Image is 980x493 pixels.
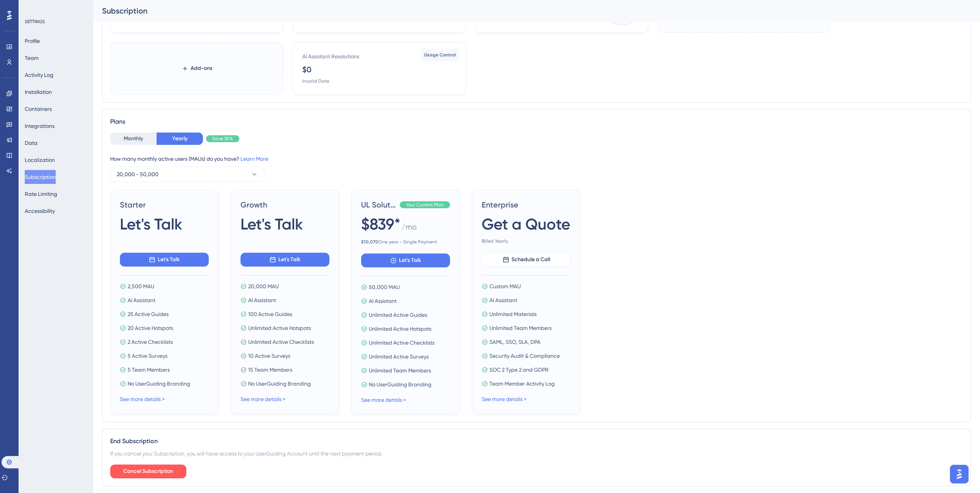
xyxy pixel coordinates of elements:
a: See more details > [482,396,527,402]
span: No UserGuiding Branding [248,379,311,388]
span: Let's Talk [120,213,182,235]
span: Unlimited Team Members [489,323,552,333]
span: Billed Yearly [482,238,571,244]
span: Let's Talk [240,213,303,235]
span: One year - Single Payment [361,239,450,245]
span: Save 30% [212,136,233,142]
span: Your Current Plan [406,202,444,208]
span: Starter [120,199,209,210]
span: Let's Talk [399,256,421,265]
span: Unlimited Active Surveys [369,352,429,361]
button: Profile [25,34,40,48]
div: $0 [302,64,312,75]
div: If you cancel your Subscription, you will have access to your UserGuiding Account until the next ... [110,449,963,458]
div: SETTINGS [25,19,87,25]
span: No UserGuiding Branding [369,380,431,389]
span: Let's Talk [158,255,180,264]
span: 20,000 - 50,000 [117,170,159,179]
div: AI Assistant Resolutions [302,52,359,61]
span: AI Assistant [248,296,276,305]
span: Unlimited Active Checklists [369,338,435,347]
b: $ 10,070 [361,239,378,245]
span: Unlimited Active Hotspots [248,323,311,333]
div: Invalid Date [302,78,329,84]
div: Plans [110,117,963,126]
button: Subscription [25,170,56,184]
span: 25 Active Guides [128,309,169,319]
span: Usage Control [424,52,456,58]
button: Monthly [110,133,157,145]
button: Rate Limiting [25,187,57,201]
button: Usage Control [421,49,459,61]
div: How many monthly active users (MAUs) do you have? [110,154,963,163]
span: Custom MAU [489,282,521,291]
button: Yearly [157,133,203,145]
button: Containers [25,102,52,116]
span: Growth [240,199,329,210]
span: 100 Active Guides [248,309,292,319]
button: Let's Talk [361,253,450,267]
span: Add-ons [191,64,212,73]
span: 50,000 MAU [369,282,400,292]
span: Unlimited Active Checklists [248,337,314,347]
a: See more details > [120,396,165,402]
button: Installation [25,85,52,99]
span: 20,000 MAU [248,282,279,291]
button: Team [25,51,39,65]
span: Enterprise [482,199,571,210]
a: Learn More [240,156,268,162]
iframe: UserGuiding AI Assistant Launcher [948,462,971,486]
div: Subscription [102,5,951,16]
a: See more details > [240,396,285,402]
span: 10 Active Surveys [248,351,290,360]
button: Integrations [25,119,55,133]
span: 5 Team Members [128,365,170,374]
span: AI Assistant [128,296,155,305]
span: 20 Active Hotspots [128,323,173,333]
button: Localization [25,153,55,167]
button: Add-ons [169,61,225,75]
button: Schedule a Call [482,253,571,267]
span: $839* [361,213,401,235]
button: Let's Talk [120,253,209,267]
span: Security Audit & Compliance [489,351,560,360]
span: UL Solutions Corporate Yearly [361,199,397,210]
span: 2 Active Checklists [128,337,173,347]
span: Schedule a Call [511,255,550,264]
span: Unlimited Active Hotspots [369,324,431,333]
span: / mo [401,221,417,236]
button: Cancel Subscription [110,464,186,478]
button: Activity Log [25,68,53,82]
span: 2,500 MAU [128,282,154,291]
span: Cancel Subscription [123,467,173,476]
button: Data [25,136,37,150]
span: 5 Active Surveys [128,351,167,360]
button: 20,000 - 50,000 [110,167,265,182]
span: SAML, SSO, SLA, DPA [489,337,540,347]
span: AI Assistant [369,296,397,306]
div: End Subscription [110,437,963,446]
button: Accessibility [25,204,55,218]
span: Unlimited Materials [489,309,537,319]
span: Team Member Activity Log [489,379,555,388]
span: Unlimited Active Guides [369,310,427,320]
span: AI Assistant [489,296,517,305]
a: See more details > [361,397,406,403]
span: SOC 2 Type 2 and GDPR [489,365,549,374]
span: Let's Talk [278,255,300,264]
span: 15 Team Members [248,365,292,374]
button: Let's Talk [240,253,329,267]
span: Unlimited Team Members [369,366,431,375]
span: No UserGuiding Branding [128,379,190,388]
span: Get a Quote [482,213,570,235]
